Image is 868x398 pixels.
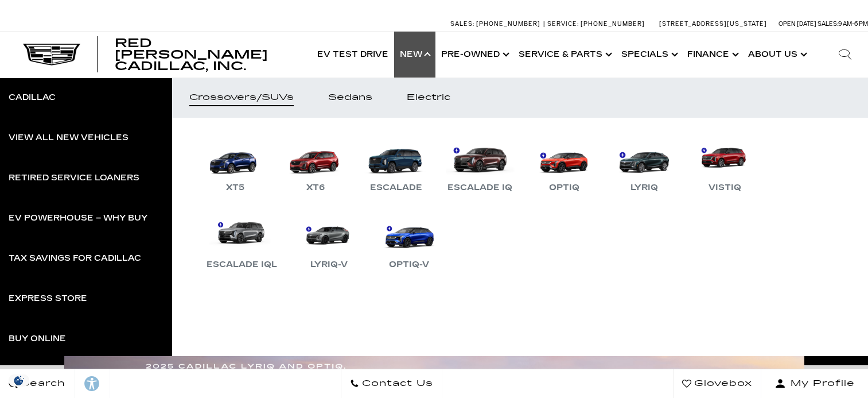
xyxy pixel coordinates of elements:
span: Red [PERSON_NAME] Cadillac, Inc. [115,36,268,73]
a: OPTIQ-V [375,212,443,272]
div: OPTIQ [543,181,585,195]
a: XT6 [281,135,350,195]
a: Specials [616,32,682,78]
a: Contact Us [341,369,442,398]
span: [PHONE_NUMBER] [581,20,645,28]
div: Retired Service Loaners [9,174,139,182]
a: New [394,32,435,78]
a: XT5 [201,135,270,195]
span: Service: [547,20,579,28]
a: Finance [682,32,742,78]
div: Escalade [364,181,428,195]
div: View All New Vehicles [9,134,129,142]
span: Open [DATE] [779,20,816,28]
div: EV Powerhouse – Why Buy [9,214,147,222]
div: Express Store [9,295,87,303]
a: Service & Parts [513,32,616,78]
div: LYRIQ-V [305,258,353,272]
div: VISTIQ [703,181,747,195]
img: Opt-Out Icon [6,374,32,387]
span: Sales: [818,20,838,28]
a: Glovebox [673,369,761,398]
div: Buy Online [9,335,66,343]
div: Cadillac [9,94,56,102]
section: Click to Open Cookie Consent Modal [6,374,32,387]
a: Red [PERSON_NAME] Cadillac, Inc. [115,37,300,72]
a: Escalade [361,135,430,195]
a: VISTIQ [690,135,759,195]
span: My Profile [786,376,855,392]
div: Sedans [328,94,372,102]
span: Glovebox [691,376,752,392]
a: EV Test Drive [312,32,394,78]
a: OPTIQ [530,135,598,195]
a: Service: [PHONE_NUMBER] [543,21,648,27]
div: XT5 [220,181,250,195]
span: [PHONE_NUMBER] [476,20,540,28]
div: XT6 [301,181,330,195]
div: Crossovers/SUVs [189,94,294,102]
div: Electric [407,94,450,102]
span: Search [18,376,65,392]
div: OPTIQ-V [383,258,435,272]
a: [STREET_ADDRESS][US_STATE] [659,20,767,28]
a: Escalade IQL [201,212,283,272]
a: Sales: [PHONE_NUMBER] [450,21,543,27]
button: Open user profile menu [761,369,868,398]
a: About Us [742,32,811,78]
a: LYRIQ-V [294,212,363,272]
span: 9 AM-6 PM [838,20,868,28]
a: LYRIQ [610,135,679,195]
div: Escalade IQ [442,181,518,195]
img: Cadillac Dark Logo with Cadillac White Text [23,44,80,65]
span: Sales: [450,20,474,28]
a: Pre-Owned [435,32,513,78]
a: Sedans [311,78,390,118]
div: Tax Savings for Cadillac [9,254,141,262]
div: Escalade IQL [201,258,283,272]
a: Electric [390,78,468,118]
a: Crossovers/SUVs [172,78,311,118]
span: Contact Us [359,376,433,392]
a: Escalade IQ [442,135,518,195]
div: LYRIQ [625,181,664,195]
